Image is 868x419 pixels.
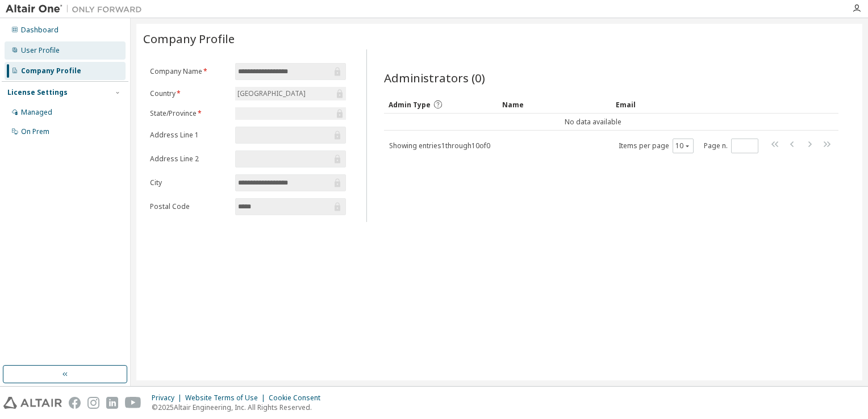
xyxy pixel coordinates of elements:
div: Dashboard [21,26,59,35]
td: No data available [384,114,802,131]
label: Company Name [150,67,228,76]
div: User Profile [21,46,60,55]
div: Company Profile [21,66,81,76]
img: youtube.svg [125,397,141,409]
div: [GEOGRAPHIC_DATA] [235,87,346,100]
div: License Settings [7,88,68,97]
div: Privacy [152,393,185,403]
span: Admin Type [389,100,431,110]
img: Altair One [6,3,148,15]
label: State/Province [150,109,228,118]
p: © 2025 Altair Engineering, Inc. All Rights Reserved. [152,403,327,412]
div: Managed [21,108,52,117]
button: 10 [675,141,691,150]
span: Company Profile [143,31,235,47]
div: Cookie Consent [269,393,327,403]
img: facebook.svg [69,397,81,409]
span: Administrators (0) [384,70,485,86]
div: Name [502,95,607,114]
div: Website Terms of Use [185,393,269,403]
img: linkedin.svg [106,397,118,409]
span: Items per page [619,139,694,153]
div: On Prem [21,127,49,136]
div: Email [616,95,720,114]
label: Postal Code [150,202,228,211]
img: instagram.svg [87,397,99,409]
span: Showing entries 1 through 10 of 0 [389,141,490,150]
label: Address Line 2 [150,154,228,164]
label: Country [150,89,228,98]
label: City [150,178,228,187]
label: Address Line 1 [150,131,228,140]
span: Page n. [704,139,758,153]
div: [GEOGRAPHIC_DATA] [236,87,307,100]
img: altair_logo.svg [3,397,62,409]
